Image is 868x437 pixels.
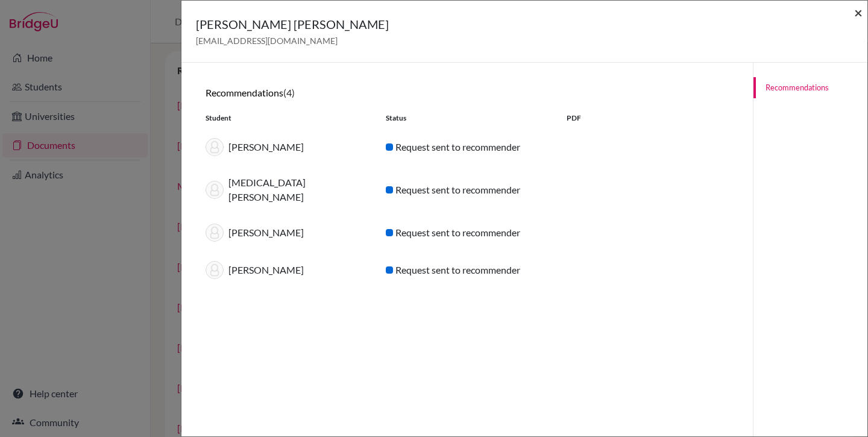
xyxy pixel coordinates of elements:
[854,5,863,20] button: Close
[558,113,738,124] div: PDF
[197,224,377,242] div: [PERSON_NAME]
[377,140,557,154] div: Request sent to recommender
[377,263,557,277] div: Request sent to recommender
[206,224,224,242] img: thumb_default-9baad8e6c595f6d87dbccf3bc005204999cb094ff98a76d4c88bb8097aa52fd3.png
[197,113,377,124] div: Student
[206,138,224,156] img: thumb_default-9baad8e6c595f6d87dbccf3bc005204999cb094ff98a76d4c88bb8097aa52fd3.png
[206,261,224,279] img: thumb_default-9baad8e6c595f6d87dbccf3bc005204999cb094ff98a76d4c88bb8097aa52fd3.png
[753,77,867,98] a: Recommendations
[197,175,377,204] div: [MEDICAL_DATA][PERSON_NAME]
[197,261,377,279] div: [PERSON_NAME]
[377,113,557,124] div: Status
[283,87,295,98] span: (4)
[196,15,389,33] h5: [PERSON_NAME] [PERSON_NAME]
[206,87,729,98] h6: Recommendations
[377,183,557,197] div: Request sent to recommender
[377,225,557,240] div: Request sent to recommender
[206,181,224,199] img: thumb_default-9baad8e6c595f6d87dbccf3bc005204999cb094ff98a76d4c88bb8097aa52fd3.png
[854,4,863,21] span: ×
[196,36,338,46] span: [EMAIL_ADDRESS][DOMAIN_NAME]
[197,138,377,156] div: [PERSON_NAME]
